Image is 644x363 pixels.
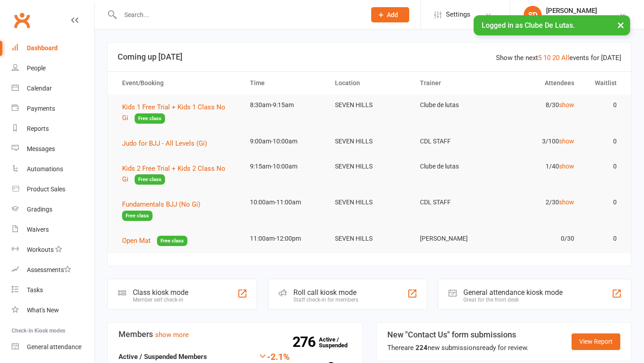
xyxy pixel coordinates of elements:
a: Tasks [12,280,94,300]
div: General attendance [27,343,81,350]
button: Kids 2 Free Trial + Kids 2 Class No GiFree class [122,163,234,185]
button: Fundamentals BJJ (No Gi)Free class [122,199,234,221]
td: CDL STAFF [412,192,497,213]
div: Tasks [27,286,43,294]
span: Free class [135,113,165,124]
span: Kids 2 Free Trial + Kids 2 Class No Gi [122,164,225,183]
th: Attendees [497,72,582,95]
a: Reports [12,119,94,139]
a: Payments [12,99,94,119]
a: Gradings [12,199,94,220]
button: × [613,15,629,35]
a: Automations [12,159,94,179]
span: Settings [446,4,470,25]
a: People [12,58,94,78]
a: View Report [572,333,620,350]
span: Free class [135,174,165,185]
a: Workouts [12,240,94,260]
span: Open Mat [122,237,151,245]
div: Workouts [27,246,54,253]
td: 1/40 [497,156,582,177]
a: 276Active / Suspended [319,330,358,355]
div: Staff check-in for members [293,297,358,303]
div: Dashboard [27,44,58,52]
a: All [561,54,569,62]
a: General attendance kiosk mode [12,337,94,357]
h3: Members [119,330,352,339]
div: Messages [27,145,55,152]
span: Kids 1 Free Trial + Kids 1 Class No Gi [122,103,225,122]
td: SEVEN HILLS [327,192,412,213]
td: SEVEN HILLS [327,228,412,249]
td: 3/100 [497,131,582,152]
td: 0 [582,192,625,213]
h3: New "Contact Us" form submissions [387,330,529,339]
span: Logged in as Clube De Lutas. [482,21,575,30]
a: What's New [12,300,94,320]
a: Calendar [12,78,94,99]
button: Judo for BJJ - All Levels (Gi) [122,138,213,149]
a: Assessments [12,260,94,280]
td: SEVEN HILLS [327,156,412,177]
td: Clube de lutas [412,156,497,177]
div: Product Sales [27,186,65,193]
td: 11:00am-12:00pm [242,228,327,249]
strong: 276 [292,335,319,349]
div: Waivers [27,226,49,233]
a: Dashboard [12,38,94,58]
span: Add [387,11,398,18]
th: Location [327,72,412,95]
span: Judo for BJJ - All Levels (Gi) [122,139,207,147]
div: -2.1% [257,351,290,361]
input: Search... [118,9,360,21]
a: show more [155,331,189,339]
a: Product Sales [12,179,94,199]
a: 20 [552,54,559,62]
td: 2/30 [497,192,582,213]
a: show [559,163,574,170]
div: There are new submissions ready for review. [387,342,529,353]
td: 0/30 [497,228,582,249]
a: Messages [12,139,94,159]
div: Gradings [27,206,52,213]
a: show [559,138,574,145]
div: Show the next events for [DATE] [496,52,621,63]
span: Free class [157,236,187,246]
a: 5 [538,54,542,62]
h3: Coming up [DATE] [118,52,621,61]
strong: Active / Suspended Members [119,353,207,361]
div: Class kiosk mode [133,288,188,297]
a: 10 [543,54,551,62]
td: 0 [582,131,625,152]
div: Payments [27,105,55,112]
div: Calendar [27,85,52,92]
a: show [559,199,574,206]
div: SD [524,6,542,24]
div: Great for the front desk [463,297,563,303]
td: [PERSON_NAME] [412,228,497,249]
a: show [559,101,574,108]
td: SEVEN HILLS [327,131,412,152]
td: 0 [582,228,625,249]
td: 8/30 [497,95,582,116]
div: General attendance kiosk mode [463,288,563,297]
a: Waivers [12,220,94,240]
td: 0 [582,95,625,116]
div: Member self check-in [133,297,188,303]
strong: 224 [415,344,428,352]
button: Open MatFree class [122,235,187,246]
div: Roll call kiosk mode [293,288,358,297]
th: Waitlist [582,72,625,95]
button: Add [371,7,409,22]
td: Clube de lutas [412,95,497,116]
td: 8:30am-9:15am [242,95,327,116]
div: Reports [27,125,49,132]
th: Trainer [412,72,497,95]
td: 10:00am-11:00am [242,192,327,213]
div: Clube De Lutas [546,15,597,23]
td: 9:00am-10:00am [242,131,327,152]
button: Kids 1 Free Trial + Kids 1 Class No GiFree class [122,102,234,124]
td: SEVEN HILLS [327,95,412,116]
th: Time [242,72,327,95]
div: Automations [27,165,63,173]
